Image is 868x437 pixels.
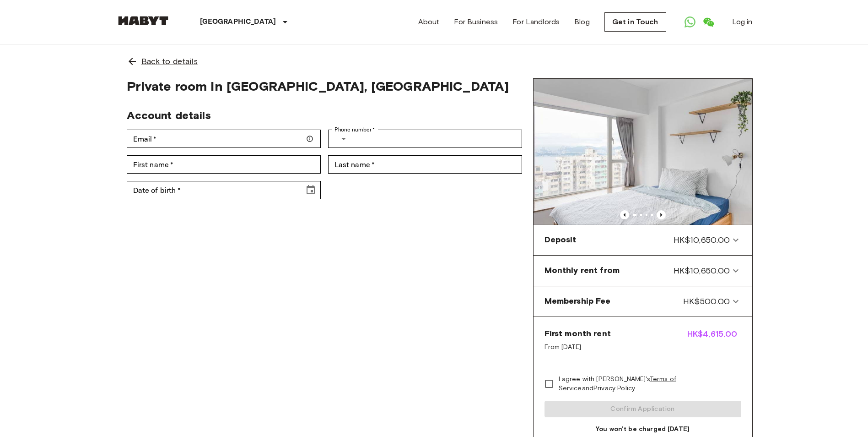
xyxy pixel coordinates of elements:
button: Previous image [620,210,629,219]
div: Last name [328,155,522,174]
a: Log in [732,16,753,27]
span: HK$500.00 [683,295,730,307]
svg: Make sure your email is correct — we'll send your booking details there. [306,135,313,142]
span: Membership Fee [545,295,611,307]
a: Get in Touch [604,12,666,32]
a: Open WhatsApp [681,13,699,31]
div: Membership FeeHK$500.00 [537,290,749,313]
button: Choose date [302,181,320,199]
span: Private room in [GEOGRAPHIC_DATA], [GEOGRAPHIC_DATA] [127,78,522,94]
a: Open WeChat [699,13,717,31]
label: Phone number [334,126,375,134]
img: Marketing picture of unit HK-01-028-001-02 [534,79,752,225]
span: Monthly rent from [545,265,620,277]
a: For Business [454,16,498,27]
span: Deposit [545,234,577,246]
span: Back to details [141,55,198,67]
a: Terms of Service [559,375,676,392]
span: First month rent [545,328,611,339]
a: Blog [574,16,590,27]
span: HK$10,650.00 [674,265,730,277]
button: Previous image [657,210,666,219]
img: Habyt [116,16,171,25]
a: Back to details [116,44,753,78]
button: Select country [334,130,353,148]
div: First name [127,155,321,174]
p: [GEOGRAPHIC_DATA] [200,16,276,27]
span: Account details [127,109,211,122]
a: For Landlords [512,16,560,27]
span: From [DATE] [545,343,611,352]
a: Privacy Policy [593,384,635,392]
div: Monthly rent fromHK$10,650.00 [537,259,749,282]
a: About [418,16,440,27]
span: You won't be charged [DATE] [545,425,741,434]
span: HK$4,615.00 [687,328,741,352]
div: Email [127,130,321,148]
span: I agree with [PERSON_NAME]'s and [559,375,734,393]
div: DepositHK$10,650.00 [537,229,749,251]
span: HK$10,650.00 [674,234,730,246]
